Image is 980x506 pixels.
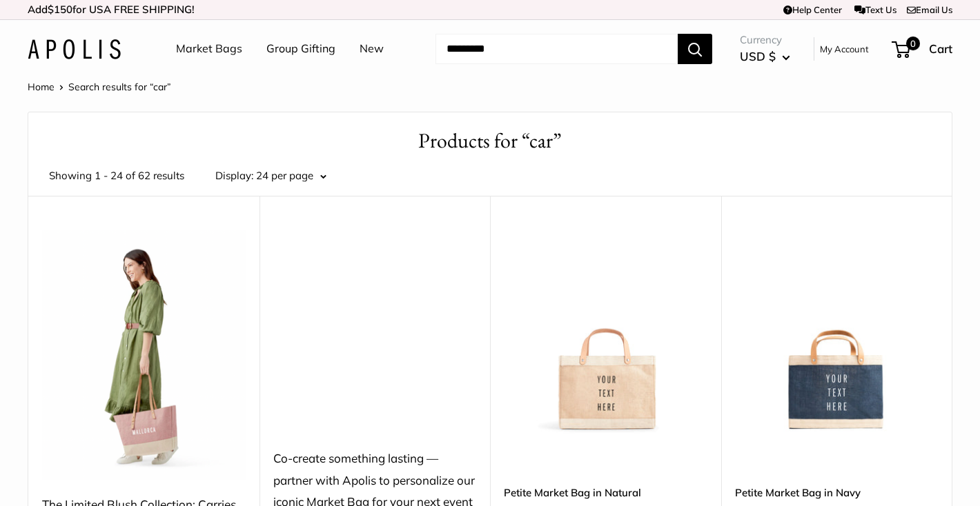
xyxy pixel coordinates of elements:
[783,4,842,15] a: Help Center
[678,34,712,64] button: Search
[504,230,707,434] img: Petite Market Bag in Natural
[49,126,931,156] h1: Products for “car”
[215,166,253,185] label: Display:
[49,166,184,185] span: Showing 1 - 24 of 62 results
[48,3,72,16] span: $150
[504,485,707,500] a: Petite Market Bag in Natural
[907,4,952,15] a: Email Us
[735,230,939,434] a: description_Make it yours with custom text.Petite Market Bag in Navy
[256,169,313,182] span: 24 per page
[360,39,384,59] a: New
[735,485,939,500] a: Petite Market Bag in Navy
[929,41,952,56] span: Cart
[266,39,335,59] a: Group Gifting
[893,38,952,60] a: 0 Cart
[176,39,242,59] a: Market Bags
[504,230,707,434] a: Petite Market Bag in NaturalPetite Market Bag in Natural
[740,49,776,63] span: USD $
[740,30,790,50] span: Currency
[820,41,869,57] a: My Account
[256,166,326,185] button: 24 per page
[906,37,920,50] span: 0
[28,39,121,59] img: Apolis
[42,230,246,480] img: The Limited Blush Collection: Carries all the ease of everyday essentials with a romantic city edge
[28,81,55,93] a: Home
[68,81,171,93] span: Search results for “car”
[28,78,171,96] nav: Breadcrumb
[740,45,790,68] button: USD $
[435,34,678,64] input: Search...
[854,4,896,15] a: Text Us
[735,230,939,434] img: description_Make it yours with custom text.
